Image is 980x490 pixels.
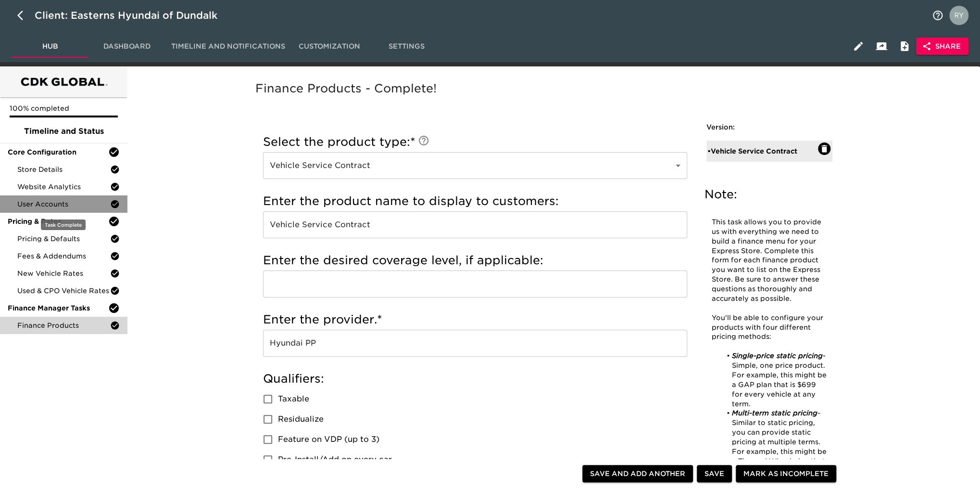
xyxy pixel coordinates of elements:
span: Hub [17,40,83,52]
button: Delete: Vehicle Service Contract [818,142,830,155]
li: - Simple, one price product. For example, this might be a GAP plan that is $699 for every vehicle... [722,351,827,409]
span: Core Configuration [8,147,108,157]
span: Save and Add Another [590,468,685,480]
h5: Note: [704,187,834,202]
span: Pre-Install/Add on every car [278,454,392,465]
div: Vehicle Service Contract [263,152,687,179]
h6: Version: [706,122,832,133]
button: Save and Add Another [582,465,693,483]
button: Mark as Incomplete [736,465,836,483]
span: Fees & Addendums [17,251,110,261]
span: Dashboard [94,40,160,52]
span: Pricing & Rates [8,217,108,226]
span: User Accounts [17,199,110,209]
span: Settings [374,40,439,52]
button: notifications [926,4,949,27]
input: Example: SafeGuard, EasyCare, JM&A [263,330,687,357]
span: Customization [297,40,362,52]
span: Timeline and Notifications [171,40,285,52]
h5: Select the product type: [263,134,687,150]
span: Store Details [17,165,110,174]
em: - [817,409,820,417]
span: Mark as Incomplete [743,468,829,480]
span: Pricing & Defaults [17,234,110,244]
button: Share [916,38,968,55]
span: Share [924,40,961,52]
span: New Vehicle Rates [17,269,110,278]
span: Finance Products [17,321,110,330]
img: Profile [949,6,968,25]
span: Finance Manager Tasks [8,303,108,313]
p: 100% completed [10,103,118,113]
span: Used & CPO Vehicle Rates [17,286,110,296]
button: Edit Hub [847,35,870,58]
em: Multi-term static pricing [732,409,817,417]
h5: Enter the provider. [263,312,687,327]
h5: Qualifiers: [263,371,687,387]
span: Timeline and Status [8,126,120,137]
span: Taxable [278,393,309,405]
div: Client: Easterns Hyundai of Dundalk [35,8,231,23]
button: Internal Notes and Comments [893,35,916,58]
span: Website Analytics [17,182,110,192]
h5: Enter the product name to display to customers: [263,193,687,209]
span: Residualize [278,413,324,425]
h5: Enter the desired coverage level, if applicable: [263,253,687,268]
p: You'll be able to configure your products with four different pricing methods: [712,313,827,342]
span: Save [704,468,724,480]
h5: Finance Products - Complete! [255,81,848,96]
em: Single-price static pricing [732,352,823,360]
p: This task allows you to provide us with everything we need to build a finance menu for your Expre... [712,218,827,304]
button: Client View [870,35,893,58]
div: •Vehicle Service Contract [706,141,832,162]
span: Feature on VDP (up to 3) [278,434,379,445]
button: Save [697,465,732,483]
div: • Vehicle Service Contract [707,146,818,156]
